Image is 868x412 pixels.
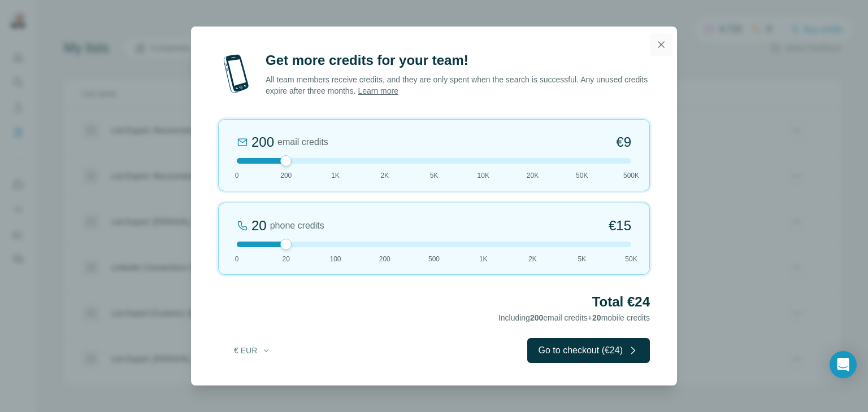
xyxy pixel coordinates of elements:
[478,170,489,181] span: 10K
[578,254,586,264] span: 5K
[266,74,650,97] p: All team members receive credits, and they are only spent when the search is successful. Any unus...
[623,170,639,181] span: 500K
[430,170,439,181] span: 5K
[283,254,290,264] span: 20
[609,217,631,235] span: €15
[616,133,631,151] span: €9
[379,254,390,264] span: 200
[235,170,239,181] span: 0
[280,170,292,181] span: 200
[380,170,389,181] span: 2K
[527,170,539,181] span: 20K
[358,86,398,95] a: Learn more
[218,51,254,97] img: mobile-phone
[270,219,324,233] span: phone credits
[329,254,341,264] span: 100
[331,170,340,181] span: 1K
[235,254,239,264] span: 0
[830,351,857,378] div: Open Intercom Messenger
[527,338,650,363] button: Go to checkout (€24)
[479,254,488,264] span: 1K
[251,133,274,151] div: 200
[226,340,279,361] button: € EUR
[576,170,588,181] span: 50K
[277,135,328,149] span: email credits
[428,254,440,264] span: 500
[218,293,650,311] h2: Total €24
[498,313,650,322] span: Including email credits + mobile credits
[625,254,637,264] span: 50K
[528,254,537,264] span: 2K
[530,313,543,322] span: 200
[251,217,267,235] div: 20
[592,313,601,322] span: 20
